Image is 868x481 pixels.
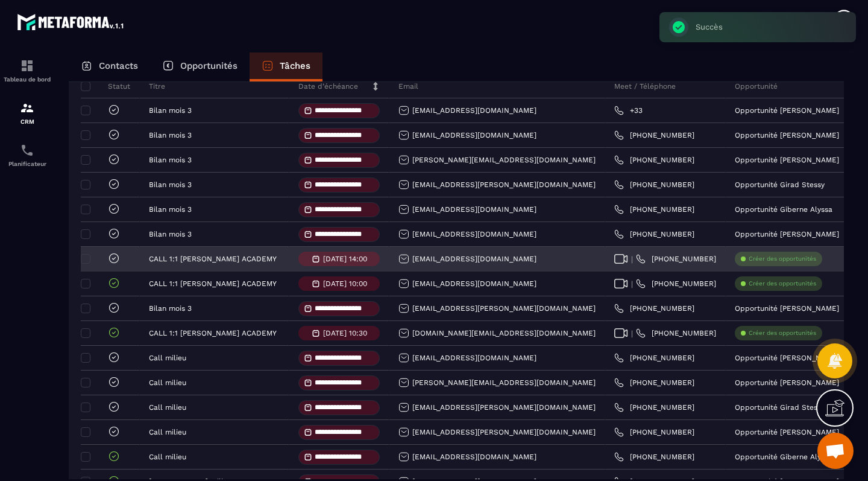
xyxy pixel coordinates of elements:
[280,60,310,71] p: Tâches
[3,118,51,125] p: CRM
[149,106,192,115] p: Bilan mois 3
[735,156,839,164] p: Opportunité [PERSON_NAME]
[149,304,192,313] p: Bilan mois 3
[149,156,192,164] p: Bilan mois 3
[614,155,694,165] a: [PHONE_NUMBER]
[631,329,633,338] span: |
[614,106,643,115] a: +33
[149,428,186,436] p: Call milieu
[3,92,51,134] a: formationformationCRM
[84,81,130,91] p: Statut
[323,255,367,263] p: [DATE] 14:00
[735,378,839,387] p: Opportunité [PERSON_NAME]
[149,230,192,238] p: Bilan mois 3
[250,53,322,81] a: Tâches
[614,180,694,190] a: [PHONE_NUMBER]
[636,254,716,264] a: [PHONE_NUMBER]
[149,205,192,214] p: Bilan mois 3
[149,329,277,337] p: CALL 1:1 [PERSON_NAME] ACADEMY
[735,403,825,412] p: Opportunité Girad Stessy
[749,255,816,263] p: Créer des opportunités
[398,81,418,91] p: Email
[3,161,51,167] p: Planificateur
[149,81,165,91] p: Titre
[150,53,250,81] a: Opportunités
[180,60,237,71] p: Opportunités
[323,279,367,288] p: [DATE] 10:00
[735,205,832,214] p: Opportunité Giberne Alyssa
[3,49,51,92] a: formationformationTableau de bord
[614,205,694,214] a: [PHONE_NUMBER]
[614,304,694,313] a: [PHONE_NUMBER]
[298,81,358,91] p: Date d’échéance
[149,403,186,412] p: Call milieu
[614,130,694,140] a: [PHONE_NUMBER]
[735,428,839,436] p: Opportunité [PERSON_NAME]
[735,106,839,115] p: Opportunité [PERSON_NAME]
[20,59,34,73] img: formation
[614,452,694,462] a: [PHONE_NUMBER]
[3,134,51,176] a: schedulerschedulerPlanificateur
[149,279,277,288] p: CALL 1:1 [PERSON_NAME] ACADEMY
[614,403,694,412] a: [PHONE_NUMBER]
[20,143,34,158] img: scheduler
[17,11,125,33] img: logo
[631,279,633,288] span: |
[631,255,633,264] span: |
[735,180,825,189] p: Opportunité Girad Stessy
[735,354,839,362] p: Opportunité [PERSON_NAME]
[735,304,839,313] p: Opportunité [PERSON_NAME]
[735,131,839,139] p: Opportunité [PERSON_NAME]
[735,81,778,91] p: Opportunité
[149,255,277,263] p: CALL 1:1 [PERSON_NAME] ACADEMY
[817,433,854,469] a: Ouvrir le chat
[614,427,694,437] a: [PHONE_NUMBER]
[149,378,186,387] p: Call milieu
[149,453,186,461] p: Call milieu
[614,353,694,363] a: [PHONE_NUMBER]
[323,329,367,337] p: [DATE] 10:30
[735,453,832,461] p: Opportunité Giberne Alyssa
[614,229,694,239] a: [PHONE_NUMBER]
[749,279,816,288] p: Créer des opportunités
[614,81,676,91] p: Meet / Téléphone
[735,230,839,238] p: Opportunité [PERSON_NAME]
[614,378,694,387] a: [PHONE_NUMBER]
[3,76,51,83] p: Tableau de bord
[149,354,186,362] p: Call milieu
[69,53,150,81] a: Contacts
[149,131,192,139] p: Bilan mois 3
[20,101,34,115] img: formation
[636,279,716,288] a: [PHONE_NUMBER]
[636,328,716,338] a: [PHONE_NUMBER]
[149,180,192,189] p: Bilan mois 3
[99,60,138,71] p: Contacts
[749,329,816,337] p: Créer des opportunités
